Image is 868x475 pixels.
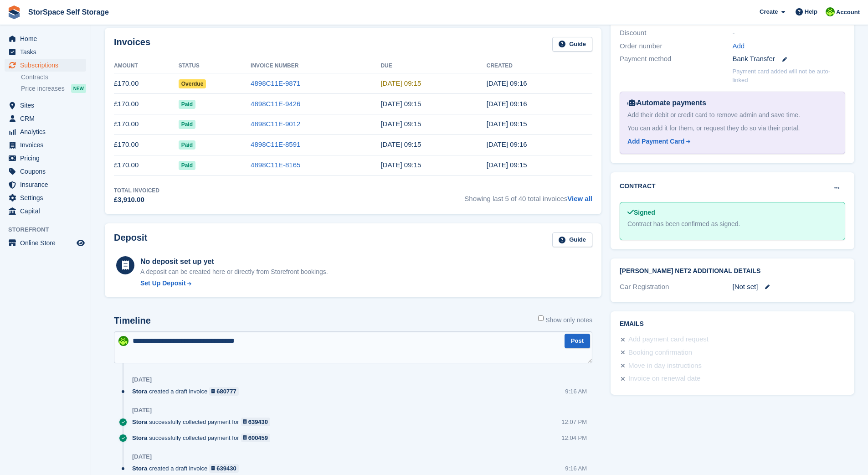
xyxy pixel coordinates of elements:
[251,100,300,108] a: 4898C11E-9426
[5,59,86,72] a: menu
[132,434,147,442] span: Stora
[132,418,147,426] span: Stora
[805,7,817,16] span: Help
[209,464,239,473] a: 639430
[179,161,195,170] span: Paid
[132,387,147,396] span: Stora
[628,361,702,372] div: Move in day instructions
[251,59,380,73] th: Invoice Number
[241,434,271,442] a: 600459
[5,32,86,45] a: menu
[114,195,159,205] div: £3,910.00
[5,205,86,217] a: menu
[132,418,275,426] div: successfully collected payment for
[380,59,486,73] th: Due
[241,418,271,426] a: 639430
[179,140,195,150] span: Paid
[561,434,587,442] div: 12:04 PM
[620,41,732,52] div: Order number
[251,120,300,128] a: 4898C11E-9012
[114,94,179,114] td: £170.00
[487,79,527,87] time: 2025-08-08 08:16:09 UTC
[627,98,837,108] div: Automate payments
[71,84,86,93] div: NEW
[114,73,179,94] td: £170.00
[20,191,75,204] span: Settings
[552,232,592,248] a: Guide
[826,7,835,16] img: paul catt
[487,140,527,148] time: 2025-05-08 08:16:08 UTC
[20,99,75,112] span: Sites
[620,282,732,292] div: Car Registration
[251,140,300,148] a: 4898C11E-8591
[7,5,21,19] img: stora-icon-8386f47178a22dfd0bd8f6a31ec36ba5ce8667c1dd55bd0f319d3a0aa187defe.svg
[627,208,837,217] div: Signed
[380,79,421,87] time: 2025-08-09 08:15:09 UTC
[20,237,75,249] span: Online Store
[132,434,275,442] div: successfully collected payment for
[620,181,656,191] h2: Contract
[216,464,236,473] div: 639430
[628,334,709,345] div: Add payment card request
[487,120,527,128] time: 2025-06-08 08:15:44 UTC
[538,315,544,321] input: Show only notes
[565,464,587,473] div: 9:16 AM
[179,79,206,88] span: Overdue
[216,387,236,396] div: 680777
[20,165,75,178] span: Coupons
[132,464,243,473] div: created a draft invoice
[620,268,845,275] h2: [PERSON_NAME] Net2 Additional Details
[487,161,527,169] time: 2025-04-08 08:15:18 UTC
[21,84,65,93] span: Price increases
[760,7,778,16] span: Create
[20,152,75,165] span: Pricing
[114,315,151,326] h2: Timeline
[132,464,147,473] span: Stora
[140,267,328,277] p: A deposit can be created here or directly from Storefront bookings.
[5,112,86,125] a: menu
[561,418,587,426] div: 12:07 PM
[565,387,587,396] div: 9:16 AM
[140,279,186,288] div: Set Up Deposit
[733,67,845,85] p: Payment card added will not be auto-linked
[5,125,86,138] a: menu
[20,125,75,138] span: Analytics
[627,110,837,120] div: Add their debit or credit card to remove admin and save time.
[380,140,421,148] time: 2025-05-09 08:15:09 UTC
[552,37,592,52] a: Guide
[179,59,251,73] th: Status
[251,161,300,169] a: 4898C11E-8165
[464,186,592,205] span: Showing last 5 of 40 total invoices
[733,41,745,52] a: Add
[114,134,179,155] td: £170.00
[20,32,75,45] span: Home
[5,178,86,191] a: menu
[5,46,86,58] a: menu
[627,124,837,133] div: You can add it for them, or request they do so via their portal.
[538,315,592,325] label: Show only notes
[627,137,834,146] a: Add Payment Card
[179,120,195,129] span: Paid
[5,191,86,204] a: menu
[114,232,147,248] h2: Deposit
[114,155,179,176] td: £170.00
[380,100,421,108] time: 2025-07-09 08:15:09 UTC
[565,334,590,349] button: Post
[21,73,86,82] a: Contracts
[20,205,75,217] span: Capital
[733,54,845,64] div: Bank Transfer
[118,336,128,346] img: paul catt
[114,114,179,134] td: £170.00
[20,46,75,58] span: Tasks
[114,37,150,52] h2: Invoices
[20,139,75,151] span: Invoices
[20,59,75,72] span: Subscriptions
[620,28,732,38] div: Discount
[5,99,86,112] a: menu
[75,237,86,248] a: Preview store
[132,407,152,414] div: [DATE]
[620,320,845,328] h2: Emails
[628,373,700,384] div: Invoice on renewal date
[567,195,592,202] a: View all
[140,256,328,267] div: No deposit set up yet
